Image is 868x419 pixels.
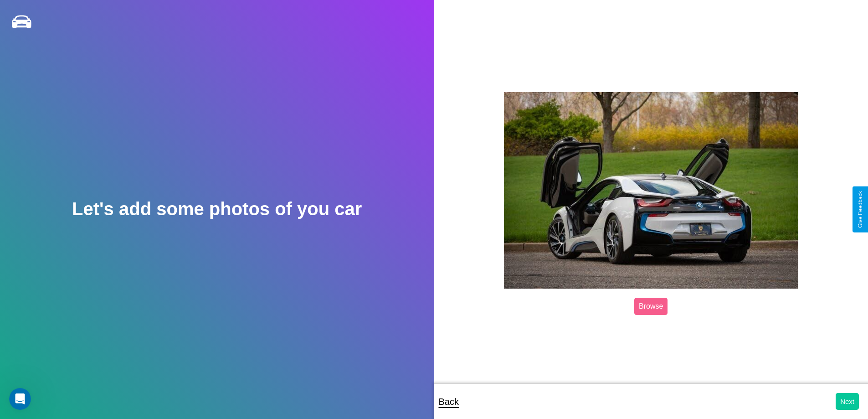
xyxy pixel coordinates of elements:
[634,298,668,315] label: Browse
[836,393,859,410] button: Next
[72,199,362,219] h2: Let's add some photos of you car
[857,191,863,228] div: Give Feedback
[439,393,459,410] p: Back
[9,388,31,410] iframe: Intercom live chat
[504,92,798,289] img: posted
